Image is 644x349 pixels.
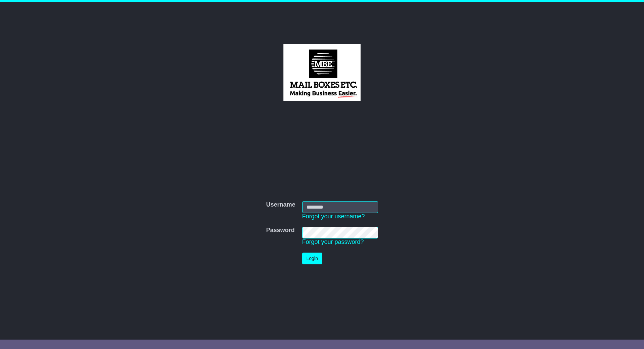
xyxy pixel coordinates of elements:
[302,238,364,245] a: Forgot your password?
[302,253,322,264] button: Login
[302,213,365,220] a: Forgot your username?
[266,201,295,209] label: Username
[283,44,360,101] img: MBE Brisbane CBD
[266,227,294,234] label: Password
